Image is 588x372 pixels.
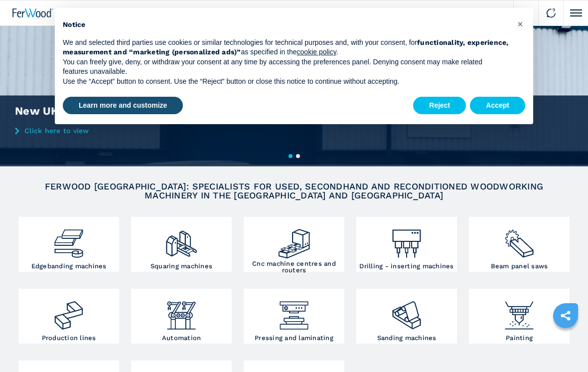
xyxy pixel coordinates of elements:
[52,291,85,332] img: linee_di_produzione_2.png
[12,8,53,17] img: Ferwood
[63,38,509,57] p: We and selected third parties use cookies or similar technologies for technical purposes and, wit...
[469,217,570,272] a: Beam panel saws
[512,16,528,32] button: Close this notice
[42,335,96,341] h3: Production lines
[164,291,198,332] img: automazione.png
[131,289,232,344] a: Automation
[491,263,548,269] h3: Beam panel saws
[31,263,107,269] h3: Edgebanding machines
[413,97,466,115] button: Reject
[63,97,183,115] button: Learn more and customize
[563,0,588,25] button: Click to toggle menu
[244,289,344,344] a: Pressing and laminating
[255,335,333,341] h3: Pressing and laminating
[63,77,509,87] p: Use the “Accept” button to consent. Use the “Reject” button or close this notice to continue with...
[502,291,536,332] img: verniciatura_1.png
[553,303,578,328] a: sharethis
[162,335,201,341] h3: Automation
[289,154,293,158] button: 1
[359,263,453,269] h3: Drilling - inserting machines
[390,291,423,332] img: levigatrici_2.png
[546,8,556,18] img: Contact us
[131,217,232,272] a: Squaring machines
[18,289,119,344] a: Production lines
[356,289,457,344] a: Sanding machines
[277,219,310,260] img: centro_di_lavoro_cnc_2.png
[546,327,581,365] iframe: Chat
[18,217,119,272] a: Edgebanding machines
[517,18,523,30] span: ×
[277,291,310,332] img: pressa-strettoia.png
[297,48,336,56] a: cookie policy
[502,219,536,260] img: sezionatrici_2.png
[41,182,548,200] h2: FERWOOD [GEOGRAPHIC_DATA]: SPECIALISTS FOR USED, SECONDHAND AND RECONDITIONED WOODWORKING MACHINE...
[469,289,570,344] a: Painting
[63,20,509,30] h2: Notice
[63,57,509,77] p: You can freely give, deny, or withdraw your consent at any time by accessing the preferences pane...
[377,335,437,341] h3: Sanding machines
[246,260,342,273] h3: Cnc machine centres and routers
[244,217,344,272] a: Cnc machine centres and routers
[164,219,198,260] img: squadratrici_2.png
[470,97,525,115] button: Accept
[390,219,423,260] img: foratrici_inseritrici_2.png
[296,154,300,158] button: 2
[52,219,85,260] img: bordatrici_1.png
[356,217,457,272] a: Drilling - inserting machines
[63,38,509,56] strong: functionality, experience, measurement and “marketing (personalized ads)”
[150,263,212,269] h3: Squaring machines
[506,335,533,341] h3: Painting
